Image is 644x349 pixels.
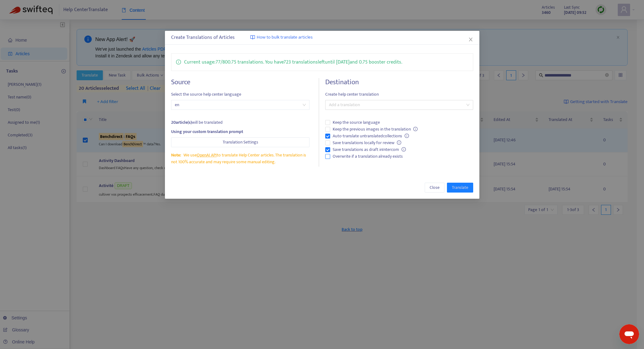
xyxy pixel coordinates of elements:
[330,146,408,153] span: Save translations as draft in Intercom
[196,152,217,159] a: OpenAI API
[171,128,309,135] div: Using your custom translation prompt
[176,58,181,64] span: info-circle
[447,183,473,193] button: Translate
[171,78,309,86] h4: Source
[171,152,309,165] div: We use to translate Help Center articles. The translation is not 100% accurate and may require so...
[424,183,444,193] button: Close
[619,324,639,344] iframe: Button to launch messaging window
[330,139,404,146] span: Save translations locally for review
[325,91,473,98] span: Create help center translation
[171,119,192,126] strong: 20 article(s)
[330,126,420,133] span: Keep the previous images in the translation
[330,153,405,160] span: Overwrite if a translation already exists
[257,34,313,41] span: How to bulk translate articles
[171,137,309,147] button: Translation Settings
[171,152,181,159] span: Note:
[250,35,255,40] img: image-link
[467,36,474,43] button: Close
[397,140,401,145] span: info-circle
[250,34,313,41] a: How to bulk translate articles
[222,139,258,146] span: Translation Settings
[171,91,309,98] span: Select the source help center language
[171,119,309,126] div: will be translated
[468,37,473,42] span: close
[404,134,409,138] span: info-circle
[330,133,411,139] span: Auto-translate untranslated collections
[330,119,382,126] span: Keep the source language
[413,127,417,131] span: info-circle
[171,34,473,41] div: Create Translations of Articles
[401,147,406,152] span: info-circle
[429,184,439,191] span: Close
[175,100,306,110] span: en
[325,78,473,86] h4: Destination
[184,58,402,66] p: Current usage: 77 / 800.75 translations . You have 723 translations left until [DATE] and 0.75 bo...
